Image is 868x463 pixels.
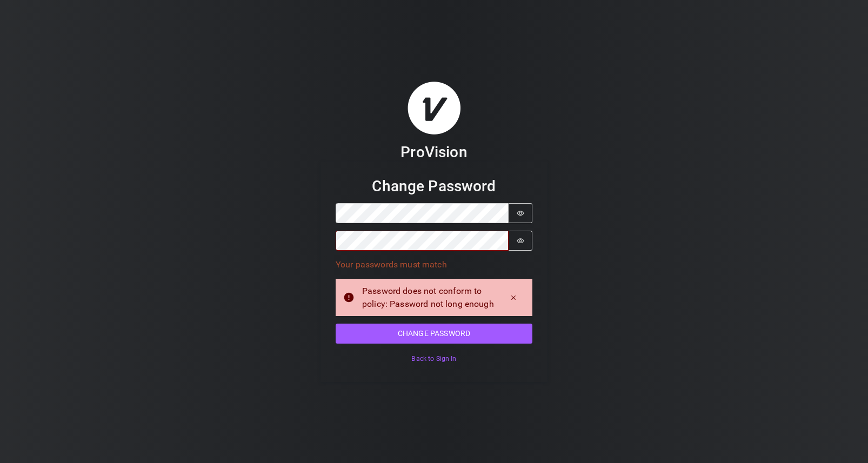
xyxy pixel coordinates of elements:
[362,285,495,311] div: Password does not conform to policy: Password not long enough
[400,143,467,162] h3: ProVision
[502,290,525,305] button: Dismiss alert
[336,351,532,367] button: Back to Sign In
[509,203,532,223] button: Show password
[336,258,532,271] p: Your passwords must match
[509,231,532,251] button: Show password
[336,177,532,196] h3: Change Password
[336,324,532,344] button: Change Password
